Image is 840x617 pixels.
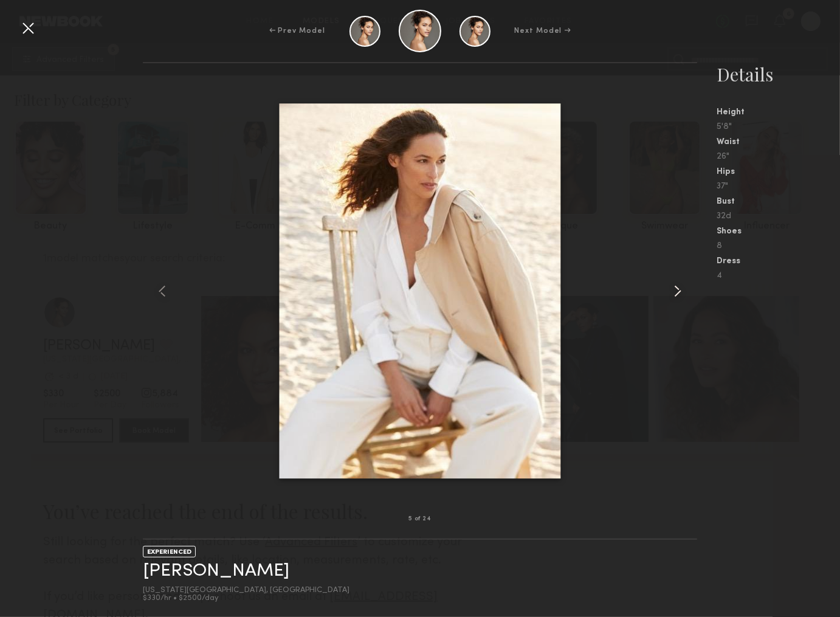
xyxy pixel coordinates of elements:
a: [PERSON_NAME] [143,562,289,581]
div: 8 [717,242,840,250]
div: EXPERIENCED [143,546,196,557]
div: 5'8" [717,123,840,131]
div: 26" [717,153,840,161]
div: Details [717,62,840,86]
div: $330/hr • $2500/day [143,595,349,602]
div: 32d [717,212,840,221]
div: Shoes [717,227,840,236]
div: Hips [717,168,840,176]
div: 5 of 24 [408,516,432,522]
div: Waist [717,138,840,146]
div: Height [717,108,840,117]
div: 37" [717,182,840,191]
div: Next Model → [515,26,571,36]
div: 4 [717,272,840,280]
div: Bust [717,198,840,206]
div: Dress [717,257,840,266]
div: ← Prev Model [269,26,325,36]
div: [US_STATE][GEOGRAPHIC_DATA], [GEOGRAPHIC_DATA] [143,587,349,595]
